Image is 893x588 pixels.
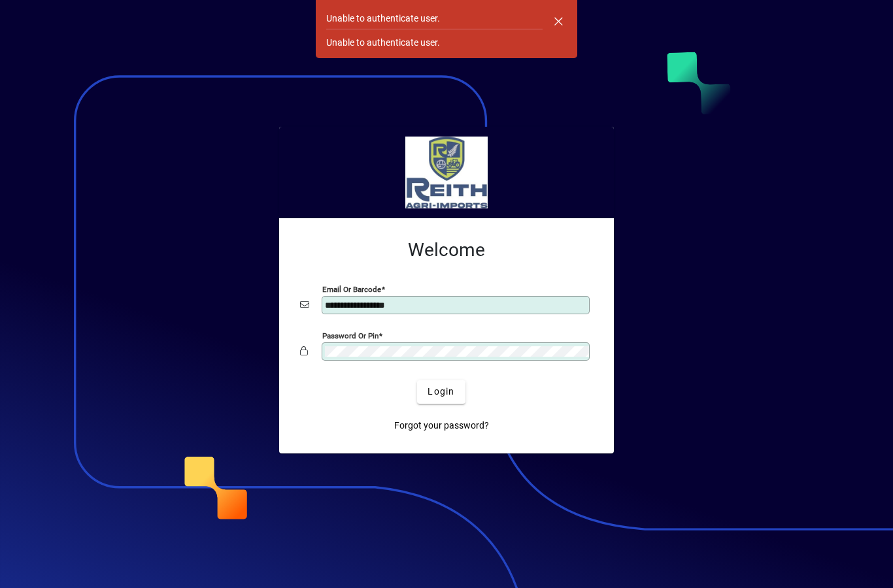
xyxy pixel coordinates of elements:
button: Dismiss [543,5,574,37]
div: Unable to authenticate user. [326,36,440,50]
button: Login [417,380,465,404]
a: Forgot your password? [389,414,494,438]
mat-label: Email or Barcode [322,284,381,293]
span: Forgot your password? [394,419,489,433]
div: Unable to authenticate user. [326,12,440,25]
span: Login [428,385,454,399]
h2: Welcome [300,239,593,261]
mat-label: Password or Pin [322,331,379,340]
